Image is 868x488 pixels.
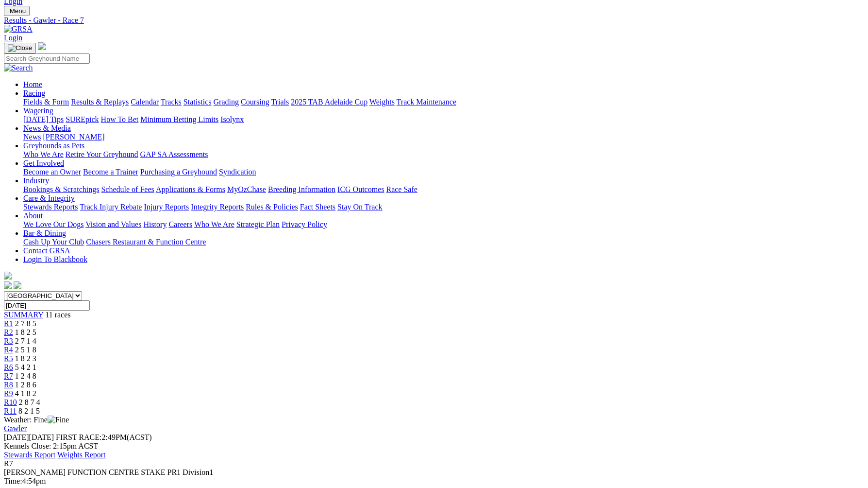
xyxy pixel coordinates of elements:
[140,115,218,123] a: Minimum Betting Limits
[23,133,41,141] a: News
[66,150,138,158] a: Retire Your Greyhound
[191,203,244,211] a: Integrity Reports
[4,43,36,53] button: Toggle navigation
[23,246,70,255] a: Contact GRSA
[143,220,167,228] a: History
[23,220,864,229] div: About
[56,433,101,441] span: FIRST RACE:
[291,98,367,106] a: 2025 TAB Adelaide Cup
[15,363,36,371] span: 5 4 2 1
[4,468,864,477] div: [PERSON_NAME] FUNCTION CENTRE STAKE PR1 Division1
[4,442,864,451] div: Kennels Close: 2:15pm ACST
[4,6,30,16] button: Toggle navigation
[168,220,192,228] a: Careers
[4,451,55,459] a: Stewards Report
[23,229,66,237] a: Bar & Dining
[38,42,46,50] img: logo-grsa-white.png
[15,337,36,345] span: 2 7 1 4
[10,7,26,15] span: Menu
[156,185,225,193] a: Applications & Forms
[4,407,17,415] a: R11
[4,25,33,34] img: GRSA
[194,220,234,228] a: Who We Are
[23,168,864,176] div: Get Involved
[23,150,864,159] div: Greyhounds as Pets
[14,281,21,289] img: twitter.svg
[268,185,335,193] a: Breeding Information
[23,238,84,246] a: Cash Up Your Club
[4,328,13,336] a: R2
[4,34,22,42] a: Login
[184,98,212,106] a: Statistics
[4,416,69,424] span: Weather: Fine
[15,319,36,328] span: 2 7 8 5
[271,98,289,106] a: Trials
[140,150,208,158] a: GAP SA Assessments
[23,115,64,123] a: [DATE] Tips
[23,98,864,106] div: Racing
[23,203,864,211] div: Care & Integrity
[337,203,382,211] a: Stay On Track
[4,346,13,354] a: R4
[45,311,70,319] span: 11 races
[83,168,138,176] a: Become a Trainer
[4,337,13,345] a: R3
[300,203,335,211] a: Fact Sheets
[4,389,13,398] span: R9
[369,98,395,106] a: Weights
[15,389,36,398] span: 4 1 8 2
[241,98,269,106] a: Coursing
[23,185,864,194] div: Industry
[4,363,13,371] a: R6
[15,354,36,363] span: 1 8 2 3
[23,255,87,263] a: Login To Blackbook
[101,115,139,123] a: How To Bet
[4,433,29,441] span: [DATE]
[131,98,159,106] a: Calendar
[4,381,13,389] a: R8
[4,53,90,64] input: Search
[23,133,864,141] div: News & Media
[219,168,256,176] a: Syndication
[23,80,42,88] a: Home
[80,203,142,211] a: Track Injury Rebate
[4,311,43,319] a: SUMMARY
[23,211,43,220] a: About
[4,459,13,468] span: R7
[4,16,864,25] a: Results - Gawler - Race 7
[56,433,152,441] span: 2:49PM(ACST)
[4,319,13,328] span: R1
[227,185,266,193] a: MyOzChase
[48,416,69,424] img: Fine
[19,398,40,406] span: 2 8 7 4
[4,300,90,311] input: Select date
[4,64,33,72] img: Search
[140,168,217,176] a: Purchasing a Greyhound
[23,115,864,124] div: Wagering
[23,220,83,228] a: We Love Our Dogs
[57,451,106,459] a: Weights Report
[4,372,13,380] a: R7
[4,424,27,433] a: Gawler
[4,477,22,485] span: Time:
[23,150,64,158] a: Who We Are
[23,141,84,150] a: Greyhounds as Pets
[71,98,129,106] a: Results & Replays
[4,398,17,406] span: R10
[23,124,71,132] a: News & Media
[23,238,864,246] div: Bar & Dining
[23,98,69,106] a: Fields & Form
[15,372,36,380] span: 1 2 4 8
[214,98,239,106] a: Grading
[4,272,12,279] img: logo-grsa-white.png
[4,354,13,363] a: R5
